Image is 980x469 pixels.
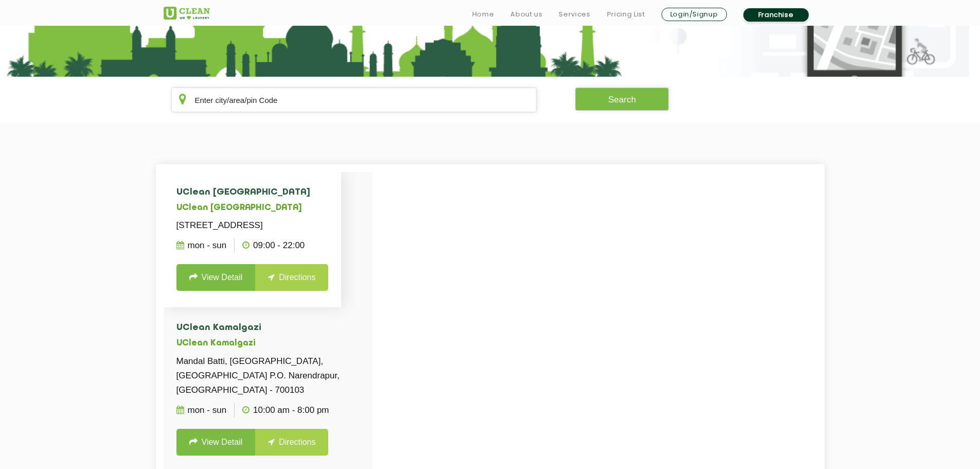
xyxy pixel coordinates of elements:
[171,88,537,112] input: Enter city/area/pin Code
[176,203,329,213] h5: UClean [GEOGRAPHIC_DATA]
[176,238,227,253] p: Mon - Sun
[176,354,360,397] p: Mandal Batti, [GEOGRAPHIC_DATA], [GEOGRAPHIC_DATA] P.O. Narendrapur, [GEOGRAPHIC_DATA] - 700103
[176,323,360,333] h4: UClean Kamalgazi
[575,88,669,111] button: Search
[510,8,542,21] a: About us
[176,339,360,349] h5: UClean Kamalgazi
[176,403,227,418] p: Mon - Sun
[743,8,809,22] a: Franchise
[255,429,328,456] a: Directions
[176,187,329,198] h4: UClean [GEOGRAPHIC_DATA]
[242,403,329,418] p: 10:00 AM - 8:00 PM
[164,7,210,20] img: UClean Laundry and Dry Cleaning
[559,8,590,21] a: Services
[472,8,494,21] a: Home
[607,8,645,21] a: Pricing List
[176,429,256,456] a: View Detail
[176,264,256,291] a: View Detail
[176,218,329,233] p: [STREET_ADDRESS]
[662,8,727,21] a: Login/Signup
[242,238,305,253] p: 09:00 - 22:00
[255,264,328,291] a: Directions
